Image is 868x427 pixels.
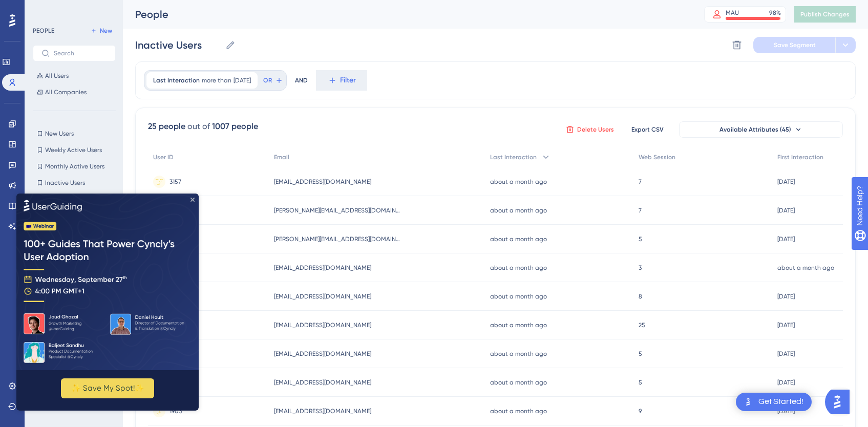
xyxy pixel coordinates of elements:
div: 98 % [769,9,781,17]
input: Search [54,50,107,57]
span: Email [274,153,289,161]
span: 25 [639,321,645,329]
time: about a month ago [490,264,547,271]
div: People [135,7,679,22]
span: 8 [639,292,642,301]
input: Segment Name [135,38,221,52]
span: 7 [639,178,642,186]
button: Monthly Active Users [33,160,116,173]
button: Save Segment [753,37,835,53]
span: 7 [639,206,642,215]
button: Inactive Users [33,177,116,189]
time: [DATE] [777,322,795,329]
span: more than [202,76,231,84]
div: 1007 people [212,120,258,133]
span: Last Interaction [490,153,537,161]
button: New Users [33,127,116,140]
span: [EMAIL_ADDRESS][DOMAIN_NAME] [274,178,371,186]
span: 5 [639,378,642,387]
time: [DATE] [777,379,795,386]
span: Last Interaction [153,76,200,84]
button: Export CSV [622,121,673,138]
span: User ID [153,153,174,161]
time: [DATE] [777,350,795,357]
time: about a month ago [490,293,547,300]
span: [EMAIL_ADDRESS][DOMAIN_NAME] [274,292,371,301]
img: launcher-image-alternative-text [742,396,754,408]
button: Delete Users [564,121,616,138]
button: Publish Changes [794,6,856,23]
button: New [87,25,116,37]
span: Filter [340,74,356,87]
span: Weekly Active Users [45,146,102,154]
time: [DATE] [777,293,795,300]
span: [PERSON_NAME][EMAIL_ADDRESS][DOMAIN_NAME] [274,235,402,243]
span: [EMAIL_ADDRESS][DOMAIN_NAME] [274,321,371,329]
time: about a month ago [490,408,547,415]
span: Need Help? [24,3,64,15]
div: MAU [726,9,739,17]
time: [DATE] [777,408,795,415]
button: All Users [33,70,116,82]
span: 3 [639,264,642,272]
button: ✨ Save My Spot!✨ [45,185,138,205]
span: [EMAIL_ADDRESS][DOMAIN_NAME] [274,378,371,387]
div: Open Get Started! checklist [736,393,812,411]
div: Close Preview [174,4,178,8]
time: about a month ago [490,350,547,357]
time: about a month ago [777,264,834,271]
span: [EMAIL_ADDRESS][DOMAIN_NAME] [274,350,371,358]
span: Publish Changes [800,10,850,18]
span: Save Segment [774,41,816,49]
iframe: UserGuiding AI Assistant Launcher [825,387,856,417]
span: Monthly Active Users [45,162,104,170]
span: 9 [639,407,642,415]
time: about a month ago [490,379,547,386]
span: [EMAIL_ADDRESS][DOMAIN_NAME] [274,264,371,272]
time: [DATE] [777,178,795,185]
span: New Users [45,130,74,138]
span: Web Session [639,153,675,161]
span: [DATE] [234,76,251,84]
time: [DATE] [777,207,795,214]
span: Inactive Users [45,179,85,187]
span: All Companies [45,88,87,96]
span: 5 [639,235,642,243]
button: Weekly Active Users [33,144,116,156]
div: 25 people [148,120,185,133]
time: about a month ago [490,236,547,243]
time: about a month ago [490,207,547,214]
time: about a month ago [490,178,547,185]
span: Export CSV [631,125,664,134]
div: AND [295,70,308,91]
span: 3157 [170,178,181,186]
div: Get Started! [758,396,803,408]
button: Available Attributes (45) [679,121,843,138]
time: about a month ago [490,322,547,329]
span: 5 [639,350,642,358]
div: out of [187,120,210,133]
span: Delete Users [577,125,614,134]
span: All Users [45,72,69,80]
span: First Interaction [777,153,823,161]
button: All Companies [33,86,116,98]
span: New [100,27,112,35]
button: Filter [316,70,367,91]
span: [EMAIL_ADDRESS][DOMAIN_NAME] [274,407,371,415]
span: OR [263,76,272,84]
time: [DATE] [777,236,795,243]
button: OR [262,72,284,89]
span: 1903 [170,407,182,415]
div: PEOPLE [33,27,54,35]
span: Available Attributes (45) [719,125,791,134]
span: [PERSON_NAME][EMAIL_ADDRESS][DOMAIN_NAME] [274,206,402,215]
